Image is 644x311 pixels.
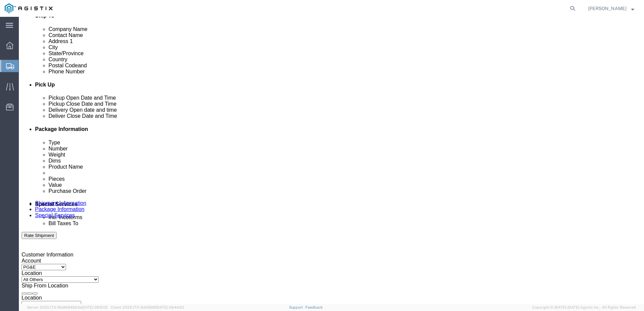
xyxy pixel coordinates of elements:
img: logo [5,3,53,13]
span: Server: 2025.17.0-16a969492de [27,305,108,309]
span: Client: 2025.17.0-5dd568f [111,305,184,309]
button: [PERSON_NAME] [588,4,635,12]
a: Feedback [305,305,323,309]
span: [DATE] 08:44:20 [156,305,184,309]
iframe: FS Legacy Container [19,17,644,304]
span: [DATE] 09:51:12 [82,305,108,309]
span: Copyright © [DATE]-[DATE] Agistix Inc., All Rights Reserved [532,305,636,310]
span: Jessica Albus [588,5,626,12]
a: Support [289,305,306,309]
